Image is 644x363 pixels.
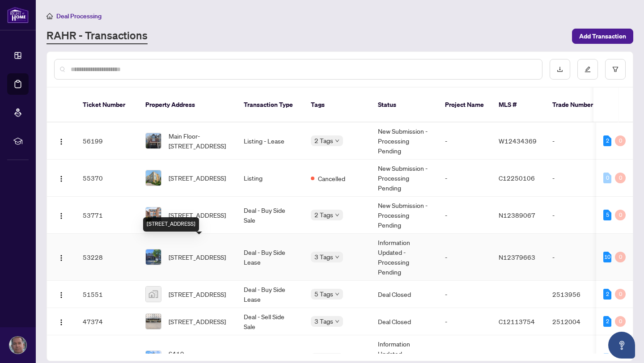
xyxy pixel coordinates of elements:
td: New Submission - Processing Pending [371,160,438,197]
span: [STREET_ADDRESS] [169,210,226,220]
td: Deal - Sell Side Sale [237,308,304,335]
button: download [550,59,570,80]
td: - [438,234,491,281]
td: Deal - Buy Side Sale [237,197,304,234]
div: 2 [603,289,611,300]
span: [STREET_ADDRESS] [169,173,226,183]
span: 5 Tags [314,289,333,299]
td: Deal Closed [371,308,438,335]
span: N12389067 [499,211,535,219]
img: Logo [58,254,65,262]
button: Logo [54,314,68,329]
a: RAHR - Transactions [47,28,148,44]
span: Cancelled [318,173,345,183]
img: Profile Icon [9,337,26,354]
div: 2 [603,135,611,146]
td: 51551 [76,281,138,308]
td: - [545,122,608,160]
button: Logo [54,171,68,185]
th: MLS # [491,88,545,122]
span: Add Transaction [579,29,626,43]
button: Logo [54,134,68,148]
td: 47374 [76,308,138,335]
span: down [335,319,339,324]
td: Deal - Buy Side Lease [237,281,304,308]
td: 53771 [76,197,138,234]
div: [STREET_ADDRESS] [143,217,199,232]
td: 56199 [76,122,138,160]
th: Project Name [438,88,491,122]
span: [STREET_ADDRESS] [169,252,226,262]
td: - [545,197,608,234]
span: [STREET_ADDRESS] [169,289,226,299]
img: Logo [58,138,65,145]
span: 3 Tags [314,252,333,262]
span: 2 Tags [314,210,333,220]
div: 0 [603,173,611,183]
span: 3 Tags [314,316,333,326]
td: Listing [237,160,304,197]
img: thumbnail-img [146,170,161,186]
span: W12434369 [499,137,537,145]
span: filter [612,66,619,72]
span: down [335,139,339,143]
td: Deal - Buy Side Lease [237,234,304,281]
img: thumbnail-img [146,249,161,265]
button: Logo [54,287,68,301]
td: Deal Closed [371,281,438,308]
span: N12379663 [499,253,535,261]
div: 0 [615,210,626,220]
td: New Submission - Processing Pending [371,197,438,234]
img: Logo [58,175,65,182]
div: 5 [603,210,611,220]
td: - [545,234,608,281]
div: 0 [615,289,626,300]
th: Status [371,88,438,122]
span: down [335,292,339,296]
th: Ticket Number [76,88,138,122]
div: 10 [603,252,611,262]
td: - [438,281,491,308]
span: download [557,66,563,72]
td: - [438,308,491,335]
span: C12113754 [499,317,535,325]
th: Property Address [138,88,237,122]
div: 0 [615,316,626,327]
div: 0 [615,173,626,183]
button: Add Transaction [572,29,633,44]
td: 55370 [76,160,138,197]
button: Logo [54,250,68,264]
th: Trade Number [545,88,608,122]
img: Logo [58,319,65,326]
div: 0 [615,135,626,146]
img: Logo [58,212,65,219]
td: New Submission - Processing Pending [371,122,438,160]
td: - [438,197,491,234]
button: filter [605,59,626,80]
button: edit [577,59,598,80]
span: Deal Processing [56,12,102,20]
button: Logo [54,208,68,222]
span: 2 Tags [314,135,333,146]
img: Logo [58,291,65,299]
td: Information Updated - Processing Pending [371,234,438,281]
img: thumbnail-img [146,133,161,148]
span: [STREET_ADDRESS] [169,317,226,326]
button: Open asap [608,332,635,359]
span: Main Floor-[STREET_ADDRESS] [169,131,229,151]
th: Tags [304,88,371,122]
span: edit [585,66,591,72]
span: down [335,255,339,259]
span: home [47,13,53,19]
span: down [335,213,339,217]
td: 2513956 [545,281,608,308]
img: thumbnail-img [146,314,161,329]
img: thumbnail-img [146,207,161,223]
div: 0 [615,252,626,262]
img: thumbnail-img [146,287,161,302]
td: - [438,122,491,160]
span: C12250106 [499,174,535,182]
th: Transaction Type [237,88,304,122]
div: 2 [603,316,611,327]
td: 2512004 [545,308,608,335]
